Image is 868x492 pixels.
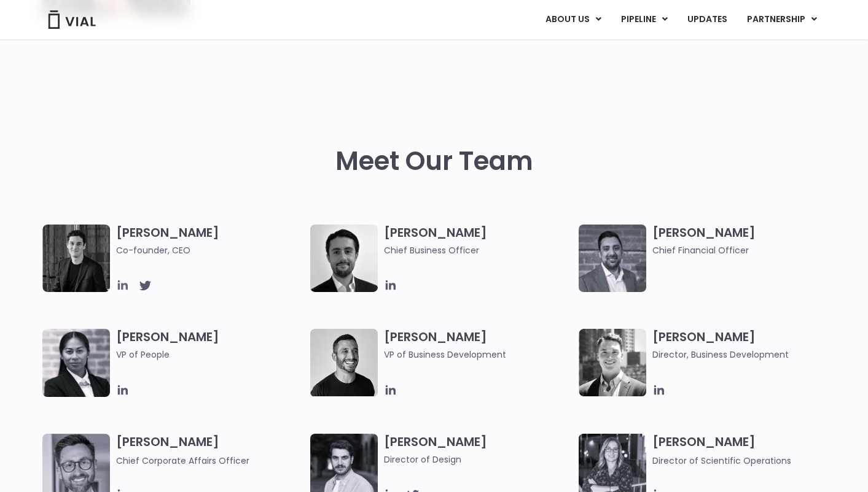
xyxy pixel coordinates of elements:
[579,329,646,396] img: A black and white photo of a smiling man in a suit at ARVO 2023.
[116,329,305,379] h3: [PERSON_NAME]
[116,455,249,467] span: Chief Corporate Affairs Officer
[310,225,378,292] img: A black and white photo of a man in a suit holding a vial.
[384,453,573,466] span: Director of Design
[678,9,737,30] a: UPDATES
[47,10,96,29] img: Vial Logo
[42,225,110,292] img: A black and white photo of a man in a suit attending a Summit.
[579,225,646,292] img: Headshot of smiling man named Samir
[116,348,305,361] span: VP of People
[310,329,378,396] img: A black and white photo of a man smiling.
[384,434,573,466] h3: [PERSON_NAME]
[737,9,827,30] a: PARTNERSHIPMenu Toggle
[384,244,573,257] span: Chief Business Officer
[652,455,791,467] span: Director of Scientific Operations
[652,329,841,361] h3: [PERSON_NAME]
[652,225,841,257] h3: [PERSON_NAME]
[652,434,841,467] h3: [PERSON_NAME]
[611,9,677,30] a: PIPELINEMenu Toggle
[652,244,841,257] span: Chief Financial Officer
[116,434,305,467] h3: [PERSON_NAME]
[384,329,573,361] h3: [PERSON_NAME]
[384,225,573,257] h3: [PERSON_NAME]
[384,348,573,361] span: VP of Business Development
[335,147,533,176] h2: Meet Our Team
[116,225,305,257] h3: [PERSON_NAME]
[536,9,611,30] a: ABOUT USMenu Toggle
[116,244,305,257] span: Co-founder, CEO
[42,329,110,397] img: Catie
[652,348,841,361] span: Director, Business Development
